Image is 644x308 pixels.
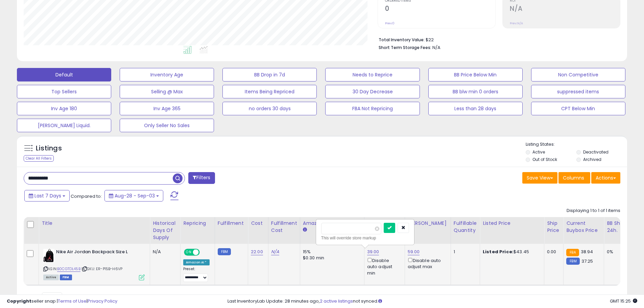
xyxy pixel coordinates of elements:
[567,208,620,214] div: Displaying 1 to 1 of 1 items
[183,220,212,227] div: Repricing
[379,37,425,43] b: Total Inventory Value:
[7,298,117,305] div: seller snap | |
[271,248,279,255] a: N/A
[58,298,87,304] a: Terms of Use
[120,119,214,132] button: Only Seller No Sales
[385,21,395,25] small: Prev: 0
[43,275,59,280] span: All listings currently available for purchase on Amazon
[385,5,495,14] h2: 0
[325,85,420,98] button: 30 Day Decrease
[581,248,593,255] span: 38.94
[581,258,593,264] span: 37.25
[428,85,523,98] button: BB blw min 0 orders
[558,172,590,184] button: Columns
[325,102,420,115] button: FBA Not Repricing
[183,267,210,282] div: Preset:
[531,85,625,98] button: suppressed items
[57,266,80,272] a: B0CGTDL45B
[325,68,420,81] button: Needs to Reprice
[24,155,54,162] div: Clear All Filters
[60,275,72,280] span: FBM
[483,220,541,227] div: Listed Price
[17,102,111,115] button: Inv Age 180
[7,298,31,304] strong: Copyright
[251,248,263,255] a: 22.00
[547,249,558,255] div: 0.00
[532,157,557,162] label: Out of Stock
[522,172,557,184] button: Save View
[56,249,138,257] b: Nike Air Jordan Backpack Size L
[510,21,523,25] small: Prev: N/A
[115,192,155,199] span: Aug-28 - Sep-03
[88,298,117,304] a: Privacy Policy
[222,102,317,115] button: no orders 30 days
[566,249,579,256] small: FBA
[454,220,477,234] div: Fulfillable Quantity
[583,157,601,162] label: Archived
[36,144,62,153] h5: Listings
[104,190,163,202] button: Aug-28 - Sep-03
[24,190,70,202] button: Last 7 Days
[120,85,214,98] button: Selling @ Max
[483,248,514,255] b: Listed Price:
[303,255,359,261] div: $0.30 min
[483,249,539,255] div: $43.45
[367,248,379,255] a: 39.00
[320,298,353,304] a: 2 active listings
[303,220,361,227] div: Amazon Fees
[408,257,446,270] div: Disable auto adjust max
[17,119,111,132] button: [PERSON_NAME] Liquid.
[199,250,210,255] span: OFF
[271,220,297,234] div: Fulfillment Cost
[120,68,214,81] button: Inventory Age
[218,248,231,255] small: FBM
[607,249,629,255] div: 0%
[222,85,317,98] button: Items Being Repriced
[408,248,420,255] a: 59.00
[408,220,448,227] div: [PERSON_NAME]
[563,174,584,181] span: Columns
[153,220,177,241] div: Historical Days Of Supply
[379,45,431,50] b: Short Term Storage Fees:
[34,192,61,199] span: Last 7 Days
[531,68,625,81] button: Non Competitive
[379,35,615,43] li: $22
[566,258,579,265] small: FBM
[610,298,637,304] span: 2025-09-11 15:25 GMT
[120,102,214,115] button: Inv Age 365
[547,220,560,234] div: Ship Price
[17,85,111,98] button: Top Sellers
[183,259,210,265] div: Amazon AI *
[218,220,245,227] div: Fulfillment
[222,68,317,81] button: BB Drop in 7d
[607,220,631,234] div: BB Share 24h.
[81,266,122,271] span: | SKU: ER-P15B-H6VP
[303,249,359,255] div: 15%
[583,149,609,155] label: Deactivated
[228,298,637,305] div: Last InventoryLab Update: 28 minutes ago, not synced.
[454,249,475,255] div: 1
[428,102,523,115] button: Less than 28 days
[153,249,175,255] div: N/A
[532,149,545,155] label: Active
[432,44,440,51] span: N/A
[303,227,307,233] small: Amazon Fees.
[43,249,145,280] div: ASIN:
[510,5,620,14] h2: N/A
[591,172,620,184] button: Actions
[428,68,523,81] button: BB Price Below Min
[526,141,627,148] p: Listing States:
[188,172,215,184] button: Filters
[42,220,147,227] div: Title
[367,257,400,276] div: Disable auto adjust min
[321,235,409,241] div: This will override store markup
[531,102,625,115] button: CPT Below Min
[17,68,111,81] button: Default
[71,193,102,199] span: Compared to:
[43,249,54,262] img: 316O+4BvuaL._SL40_.jpg
[251,220,265,227] div: Cost
[566,220,601,234] div: Current Buybox Price
[185,250,193,255] span: ON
